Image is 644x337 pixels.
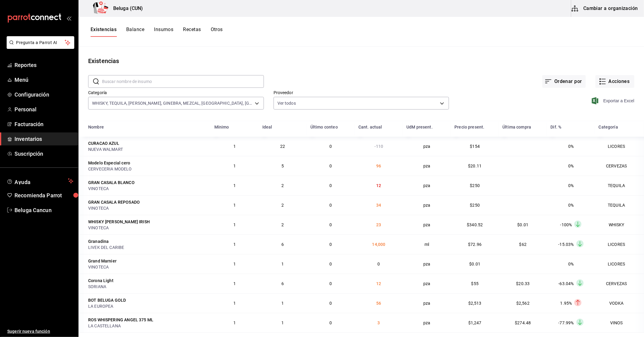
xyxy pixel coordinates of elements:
span: 1 [233,222,236,227]
div: Cant. actual [358,125,382,129]
td: pza [403,195,451,215]
td: WHISKY [595,215,644,234]
span: 2 [281,183,284,188]
span: -63.04% [559,281,574,286]
div: navigation tabs [91,27,223,37]
span: 0 [329,183,332,188]
span: Ver todos [277,100,296,106]
button: Recetas [183,27,201,37]
span: $154 [470,144,480,149]
button: Existencias [91,27,117,37]
span: -110 [374,144,383,149]
span: 1 [233,144,236,149]
span: 34 [376,203,381,208]
span: 56 [376,301,381,306]
span: Configuración [14,91,73,99]
span: Menú [14,76,73,84]
div: LIVEK DEL CARIBE [88,244,207,250]
span: -100% [560,222,572,227]
span: 0 [329,281,332,286]
td: pza [403,215,451,234]
span: 1 [281,262,284,266]
div: Dif. % [551,125,562,129]
div: Grand Marnier [88,258,117,264]
span: 6 [281,242,284,247]
span: 0 [329,203,332,208]
div: UdM present. [406,125,433,129]
div: Categoría [599,125,618,129]
span: $340.52 [467,222,483,227]
span: 0 [329,320,332,325]
td: pza [403,156,451,176]
span: 2 [281,222,284,227]
span: 0% [568,262,574,266]
td: LICORES [595,254,644,274]
button: Balance [126,27,144,37]
span: 1 [233,183,236,188]
span: 14,000 [372,242,386,247]
span: 1.95% [560,301,572,306]
div: Última compra [502,125,531,129]
div: LA EUROPEA [88,303,207,309]
div: Corona Light [88,278,114,284]
div: VINOTECA [88,225,207,231]
span: Reportes [14,61,73,69]
div: LA CASTELLANA [88,323,207,329]
div: Último conteo [310,125,338,129]
span: $62 [519,242,527,247]
span: 1 [281,320,284,325]
span: 0% [568,164,574,168]
span: Personal [14,105,73,113]
span: 22 [280,144,285,149]
div: CURACAO AZUL [88,140,119,146]
div: Granadina [88,238,109,244]
span: 0 [329,164,332,168]
span: 1 [233,242,236,247]
span: 1 [233,320,236,325]
button: Otros [211,27,223,37]
span: -77.99% [559,320,574,325]
label: Categoría [88,91,264,95]
div: Modelo Especial cero [88,160,130,166]
a: Pregunta a Parrot AI [4,44,74,50]
span: Suscripción [14,150,73,158]
div: Nombre [88,125,104,129]
span: $2,562 [516,301,530,306]
span: Facturación [14,120,73,128]
div: Precio present. [454,125,484,129]
td: LICORES [595,234,644,254]
td: pza [403,274,451,293]
span: $0.01 [469,262,480,266]
span: $1,247 [468,320,482,325]
div: Mínimo [214,125,229,129]
span: 1 [233,262,236,266]
button: open_drawer_menu [66,16,71,21]
span: 3 [377,320,380,325]
span: $20.33 [516,281,530,286]
td: pza [403,137,451,156]
span: 1 [233,164,236,168]
span: 1 [233,281,236,286]
div: Existencias [88,56,119,65]
label: Proveedor [274,91,449,95]
div: VINOTECA [88,205,207,211]
div: GRAN CASALA BLANCO [88,180,135,186]
span: 0 [329,242,332,247]
span: 0 [377,262,380,266]
td: TEQUILA [595,176,644,195]
span: Recomienda Parrot [14,191,73,199]
span: 96 [376,164,381,168]
span: Inventarios [14,135,73,143]
h3: Beluga (CUN) [108,5,143,12]
div: BOT BELUGA GOLD [88,297,126,303]
button: Acciones [595,75,634,88]
span: WHISKY, TEQUILA, [PERSON_NAME], GINEBRA, MEZCAL, [GEOGRAPHIC_DATA], [GEOGRAPHIC_DATA], [GEOGRAPHI... [92,100,253,106]
button: Ordenar por [542,75,586,88]
div: GRAN CASALA REPOSADO [88,199,140,205]
span: $55 [471,281,479,286]
div: CERVECERIA MODELO [88,166,207,172]
span: 0 [329,262,332,266]
span: Exportar a Excel [593,97,634,104]
span: 0 [329,301,332,306]
span: 0% [568,203,574,208]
